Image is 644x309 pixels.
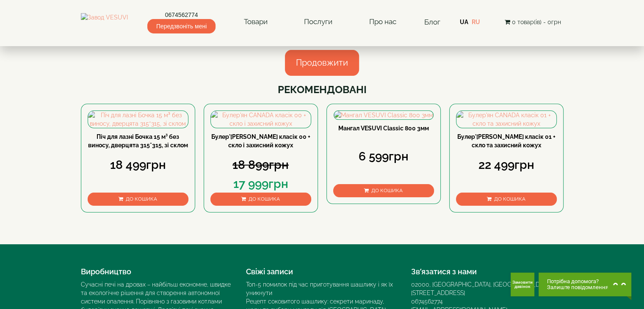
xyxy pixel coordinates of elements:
[511,280,534,289] span: Замовити дзвінок
[147,19,216,33] span: Передзвоніть мені
[246,268,398,276] h4: Свіжі записи
[460,19,468,25] a: UA
[456,193,557,206] button: До кошика
[411,298,443,305] a: 0674562774
[210,193,311,206] button: До кошика
[411,268,564,276] h4: Зв’язатися з нами
[456,157,557,174] div: 22 499грн
[457,133,556,149] a: Булер'[PERSON_NAME] класік 01 + скло та захисний кожух
[88,133,188,149] a: Піч для лазні Бочка 15 м³ без виносу, дверцята 315*315, зі склом
[511,19,561,25] span: 0 товар(ів) - 0грн
[411,280,564,297] div: 02000, [GEOGRAPHIC_DATA], [GEOGRAPHIC_DATA]. [STREET_ADDRESS]
[81,13,128,31] img: Завод VESUVI
[210,176,311,193] div: 17 999грн
[126,196,157,202] span: До кошика
[88,157,188,174] div: 18 499грн
[547,279,608,284] span: Потрібна допомога?
[371,188,403,193] span: До кошика
[502,17,563,27] button: 0 товар(ів) - 0грн
[333,184,434,197] button: До кошика
[81,268,233,276] h4: Виробництво
[494,196,525,202] span: До кошика
[472,19,480,25] a: RU
[285,50,359,76] a: Продовжити
[334,111,433,119] img: Мангал VESUVI Classic 800 3мм
[333,148,434,165] div: 6 599грн
[211,111,311,128] img: Булер'ян CANADA класік 00 + скло і захисний кожух
[539,273,631,296] button: Chat button
[88,193,188,206] button: До кошика
[424,18,440,26] a: Блог
[360,12,404,32] a: Про нас
[88,111,188,128] img: Піч для лазні Бочка 15 м³ без виносу, дверцята 315*315, зі склом
[249,196,280,202] span: До кошика
[210,157,311,174] div: 18 899грн
[547,284,608,290] span: Залиште повідомлення
[235,12,276,32] a: Товари
[338,125,429,132] a: Мангал VESUVI Classic 800 3мм
[456,111,556,128] img: Булер'ян CANADA класік 01 + скло та захисний кожух
[147,11,216,19] a: 0674562774
[246,281,393,296] a: Топ-5 помилок під час приготування шашлику і як їх уникнути
[211,133,310,149] a: Булер'[PERSON_NAME] класік 00 + скло і захисний кожух
[296,12,341,32] a: Послуги
[511,273,534,296] button: Get Call button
